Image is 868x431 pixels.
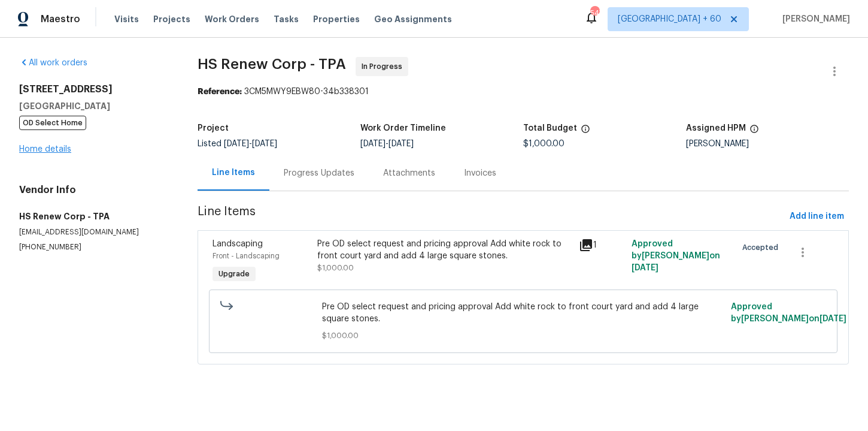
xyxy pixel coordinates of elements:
span: Properties [313,13,360,25]
b: Reference: [198,88,242,96]
span: The total cost of line items that have been proposed by Opendoor. This sum includes line items th... [581,124,590,140]
div: Pre OD select request and pricing approval Add white rock to front court yard and add 4 large squ... [317,238,572,262]
h5: Total Budget [523,124,577,132]
span: $1,000.00 [523,140,564,148]
div: Line Items [212,167,255,179]
span: Approved by [PERSON_NAME] on [632,240,720,272]
span: Add line item [790,209,844,224]
h5: Project [198,124,229,132]
span: [DATE] [632,264,658,272]
span: - [360,140,414,148]
span: Tasks [274,15,299,23]
h4: Vendor Info [19,184,169,196]
span: - [224,140,277,148]
span: [PERSON_NAME] [778,13,850,25]
div: [PERSON_NAME] [686,140,849,148]
h2: [STREET_ADDRESS] [19,83,169,95]
span: Landscaping [213,240,263,248]
h5: Work Order Timeline [360,124,446,132]
h5: HS Renew Corp - TPA [19,210,169,222]
p: [EMAIL_ADDRESS][DOMAIN_NAME] [19,227,169,237]
span: Maestro [41,13,80,25]
span: Visits [114,13,139,25]
h5: [GEOGRAPHIC_DATA] [19,100,169,112]
a: Home details [19,145,71,153]
span: [DATE] [252,140,277,148]
span: [DATE] [360,140,386,148]
div: Invoices [464,167,496,179]
span: In Progress [362,61,407,73]
div: 547 [590,7,599,19]
span: OD Select Home [19,116,86,130]
div: 3CM5MWY9EBW80-34b338301 [198,86,849,98]
span: Line Items [198,206,785,228]
h5: Assigned HPM [686,124,746,132]
span: Upgrade [214,268,254,280]
p: [PHONE_NUMBER] [19,242,169,252]
span: $1,000.00 [317,264,354,272]
a: All work orders [19,59,87,67]
button: Add line item [785,206,849,228]
span: Pre OD select request and pricing approval Add white rock to front court yard and add 4 large squ... [322,301,724,325]
span: Projects [153,13,190,25]
div: Attachments [383,167,435,179]
span: Front - Landscaping [213,252,280,260]
span: $1,000.00 [322,330,724,342]
span: The hpm assigned to this work order. [749,124,759,140]
span: [DATE] [389,140,414,148]
span: [GEOGRAPHIC_DATA] + 60 [618,13,721,25]
span: HS Renew Corp - TPA [198,57,346,71]
span: Listed [198,140,277,148]
span: Accepted [742,242,783,254]
span: [DATE] [820,315,846,323]
span: Geo Assignments [374,13,452,25]
div: Progress Updates [284,167,354,179]
div: 1 [579,238,624,252]
span: Approved by [PERSON_NAME] on [731,303,846,323]
span: [DATE] [224,140,249,148]
span: Work Orders [205,13,259,25]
